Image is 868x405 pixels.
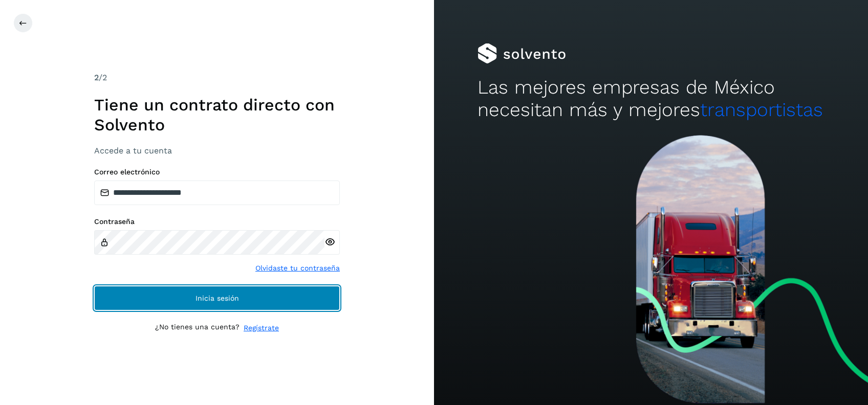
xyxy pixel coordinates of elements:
[244,323,279,333] a: Regístrate
[94,286,340,310] button: Inicia sesión
[700,99,823,121] span: transportistas
[94,168,340,176] label: Correo electrónico
[94,72,340,84] div: /2
[255,263,340,274] a: Olvidaste tu contraseña
[94,73,99,82] span: 2
[196,295,239,302] span: Inicia sesión
[94,95,340,134] h1: Tiene un contrato directo con Solvento
[155,323,240,333] p: ¿No tienes una cuenta?
[94,217,340,226] label: Contraseña
[94,146,340,155] h3: Accede a tu cuenta
[478,76,824,122] h2: Las mejores empresas de México necesitan más y mejores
